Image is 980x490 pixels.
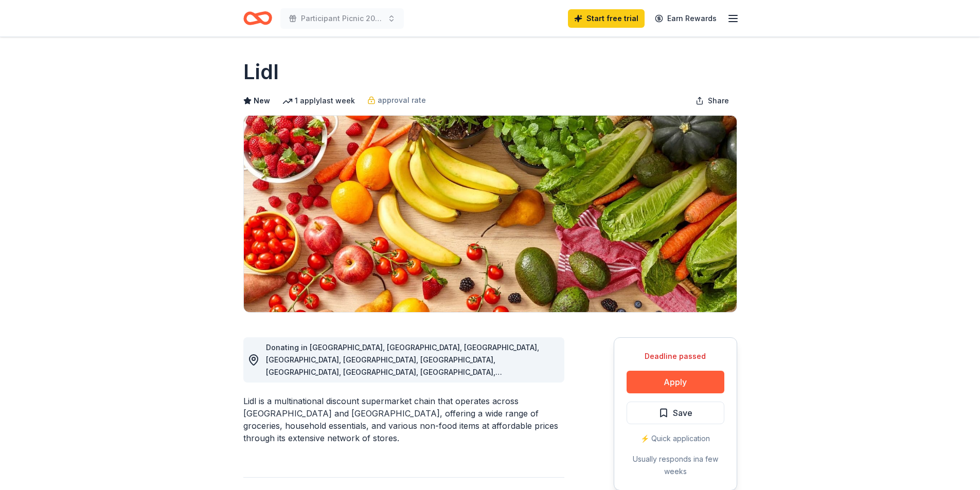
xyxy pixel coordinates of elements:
span: Donating in [GEOGRAPHIC_DATA], [GEOGRAPHIC_DATA], [GEOGRAPHIC_DATA], [GEOGRAPHIC_DATA], [GEOGRAPH... [266,343,539,389]
button: Save [627,402,724,424]
div: Lidl is a multinational discount supermarket chain that operates across [GEOGRAPHIC_DATA] and [GE... [243,395,564,444]
img: Image for Lidl [244,116,737,312]
a: Home [243,6,272,30]
span: Save [673,406,692,420]
a: approval rate [367,94,426,106]
div: Deadline passed [627,350,724,362]
div: Usually responds in a few weeks [627,453,724,478]
span: approval rate [378,94,426,106]
h1: Lidl [243,58,279,86]
span: Participant Picnic 2025 [301,12,383,25]
span: New [254,95,270,107]
span: Share [708,95,729,107]
div: ⚡️ Quick application [627,432,724,445]
div: 1 apply last week [282,95,355,107]
button: Participant Picnic 2025 [280,8,404,29]
a: Earn Rewards [649,9,723,28]
button: Apply [627,371,724,393]
a: Start free trial [568,9,645,28]
button: Share [687,90,737,111]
